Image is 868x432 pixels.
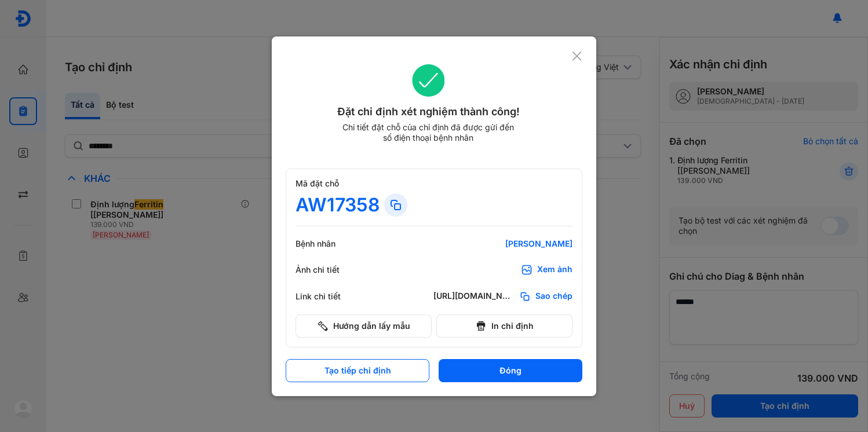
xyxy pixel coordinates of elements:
[436,314,572,338] button: In chỉ định
[286,104,571,120] div: Đặt chỉ định xét nghiệm thành công!
[439,359,582,382] button: Đóng
[433,239,572,249] div: [PERSON_NAME]
[535,291,572,302] span: Sao chép
[296,265,365,275] div: Ảnh chi tiết
[286,359,429,382] button: Tạo tiếp chỉ định
[433,291,515,302] div: [URL][DOMAIN_NAME]
[296,291,365,302] div: Link chi tiết
[337,122,519,143] div: Chi tiết đặt chỗ của chỉ định đã được gửi đến số điện thoại bệnh nhân
[296,178,572,189] div: Mã đặt chỗ
[296,239,365,249] div: Bệnh nhân
[296,193,380,217] div: AW17358
[537,264,572,276] div: Xem ảnh
[296,314,432,338] button: Hướng dẫn lấy mẫu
